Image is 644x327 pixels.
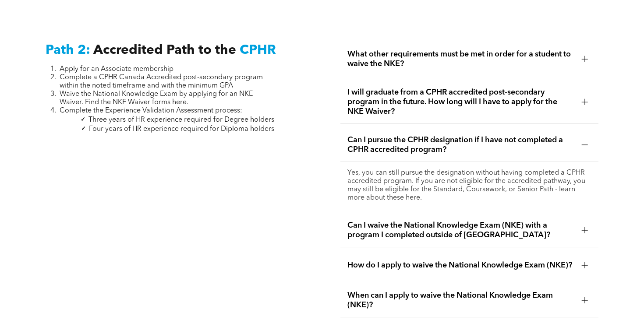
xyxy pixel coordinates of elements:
span: Can I waive the National Knowledge Exam (NKE) with a program I completed outside of [GEOGRAPHIC_D... [347,221,575,240]
span: Path 2: [46,44,90,57]
span: Waive the National Knowledge Exam by applying for an NKE Waiver. Find the NKE Waiver forms here. [60,91,253,106]
span: Three years of HR experience required for Degree holders [88,116,274,123]
span: Apply for an Associate membership [60,66,173,73]
span: What other requirements must be met in order for a student to waive the NKE? [347,49,575,69]
p: Yes, you can still pursue the designation without having completed a CPHR accredited program. If ... [347,169,591,202]
span: Complete a CPHR Canada Accredited post-secondary program within the noted timeframe and with the ... [60,74,263,89]
span: When can I apply to waive the National Knowledge Exam (NKE)? [347,291,575,310]
span: I will graduate from a CPHR accredited post-secondary program in the future. How long will I have... [347,88,575,116]
span: Complete the Experience Validation Assessment process: [60,107,242,114]
span: Accredited Path to the [93,44,236,57]
span: How do I apply to waive the National Knowledge Exam (NKE)? [347,260,575,270]
span: CPHR [240,44,276,57]
span: Four years of HR experience required for Diploma holders [89,126,274,133]
span: Can I pursue the CPHR designation if I have not completed a CPHR accredited program? [347,135,575,155]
